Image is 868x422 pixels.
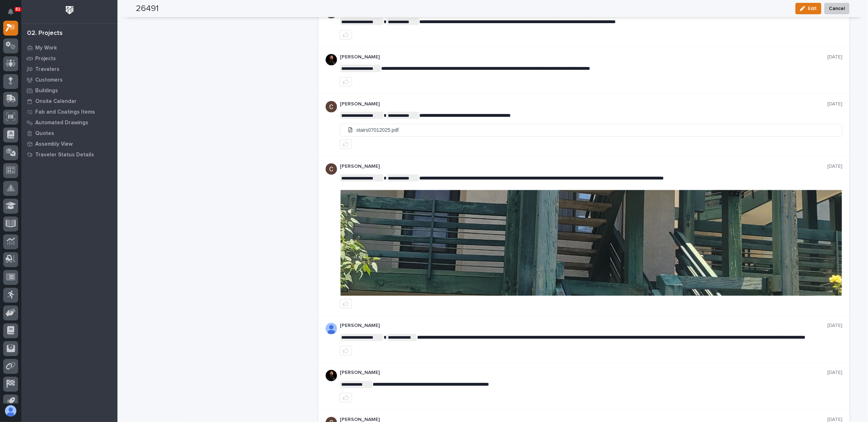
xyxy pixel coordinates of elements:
[63,4,76,17] img: Workspace Logo
[340,323,827,329] p: [PERSON_NAME]
[829,4,845,13] span: Cancel
[827,163,842,170] p: [DATE]
[340,140,352,149] button: like this post
[21,85,117,96] a: Buildings
[340,124,842,136] a: stairs07012025.pdf
[3,403,18,418] button: users-avatar
[3,4,18,19] button: Notifications
[35,120,88,126] p: Automated Drawings
[326,323,337,334] img: AOh14GhWdCmNGdrYYOPqe-VVv6zVZj5eQYWy4aoH1XOH=s96-c
[340,124,842,136] li: stairs07012025.pdf
[824,3,849,14] button: Cancel
[21,128,117,139] a: Quotes
[35,56,56,62] p: Projects
[21,96,117,106] a: Onsite Calendar
[340,370,827,376] p: [PERSON_NAME]
[326,101,337,113] img: AGNmyxaji213nCK4JzPdPN3H3CMBhXDSA2tJ_sy3UIa5=s96-c
[340,30,352,40] button: like this post
[21,149,117,160] a: Traveler Status Details
[21,117,117,128] a: Automated Drawings
[326,54,337,66] img: zmKUmRVDQjmBLfnAs97p
[326,163,337,175] img: AGNmyxaji213nCK4JzPdPN3H3CMBhXDSA2tJ_sy3UIa5=s96-c
[35,66,59,73] p: Travelers
[21,106,117,117] a: Fab and Coatings Items
[326,370,337,381] img: zmKUmRVDQjmBLfnAs97p
[340,299,352,308] button: like this post
[340,393,352,402] button: like this post
[340,54,827,60] p: [PERSON_NAME]
[21,74,117,85] a: Customers
[808,5,817,12] span: Edit
[827,54,842,60] p: [DATE]
[827,370,842,376] p: [DATE]
[35,109,95,115] p: Fab and Coatings Items
[35,98,77,105] p: Onsite Calendar
[16,7,20,12] p: 81
[35,45,57,51] p: My Work
[340,163,827,170] p: [PERSON_NAME]
[35,152,94,158] p: Traveler Status Details
[21,42,117,53] a: My Work
[27,30,63,37] div: 02. Projects
[9,9,18,20] div: Notifications81
[21,64,117,74] a: Travelers
[795,3,821,14] button: Edit
[35,130,54,137] p: Quotes
[340,77,352,87] button: like this post
[136,4,159,14] h2: 26491
[21,139,117,149] a: Assembly View
[827,101,842,107] p: [DATE]
[35,77,63,83] p: Customers
[340,101,827,107] p: [PERSON_NAME]
[340,346,352,355] button: like this post
[35,141,73,147] p: Assembly View
[35,88,58,94] p: Buildings
[827,323,842,329] p: [DATE]
[21,53,117,64] a: Projects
